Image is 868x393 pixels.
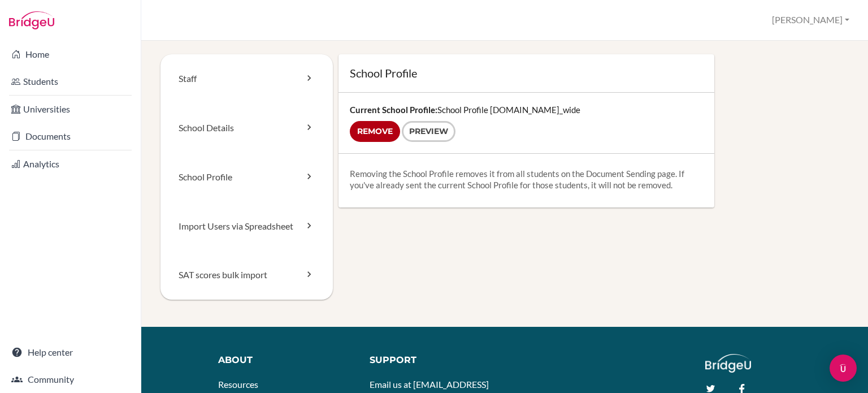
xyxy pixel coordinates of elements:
[350,168,703,191] p: Removing the School Profile removes it from all students on the Document Sending page. If you've ...
[160,251,333,300] a: SAT scores bulk import
[218,354,353,367] div: About
[2,341,138,364] a: Help center
[767,10,854,31] button: [PERSON_NAME]
[350,121,400,142] input: Remove
[9,11,54,29] img: Bridge-U
[350,105,437,115] strong: Current School Profile:
[2,98,138,120] a: Universities
[2,70,138,93] a: Students
[160,153,333,202] a: School Profile
[830,355,857,382] div: Open Intercom Messenger
[160,103,333,153] a: School Details
[160,202,333,251] a: Import Users via Spreadsheet
[218,379,258,390] a: Resources
[2,153,138,175] a: Analytics
[370,354,496,367] div: Support
[402,121,455,142] a: Preview
[2,125,138,148] a: Documents
[160,54,333,103] a: Staff
[2,368,138,391] a: Community
[338,93,714,153] div: School Profile [DOMAIN_NAME]_wide
[705,354,751,373] img: logo_white@2x-f4f0deed5e89b7ecb1c2cc34c3e3d731f90f0f143d5ea2071677605dd97b5244.png
[2,43,138,66] a: Home
[350,66,703,81] h1: School Profile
